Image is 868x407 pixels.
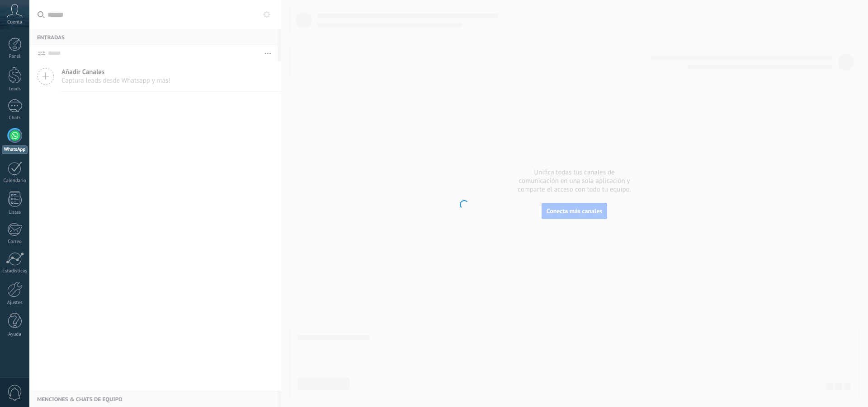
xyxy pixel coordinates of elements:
[2,332,28,337] div: Ayuda
[2,115,28,121] div: Chats
[2,178,28,184] div: Calendario
[7,19,22,25] span: Cuenta
[2,239,28,245] div: Correo
[2,54,28,60] div: Panel
[2,145,28,154] div: WhatsApp
[2,268,28,274] div: Estadísticas
[2,86,28,92] div: Leads
[2,210,28,215] div: Listas
[2,300,28,306] div: Ajustes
